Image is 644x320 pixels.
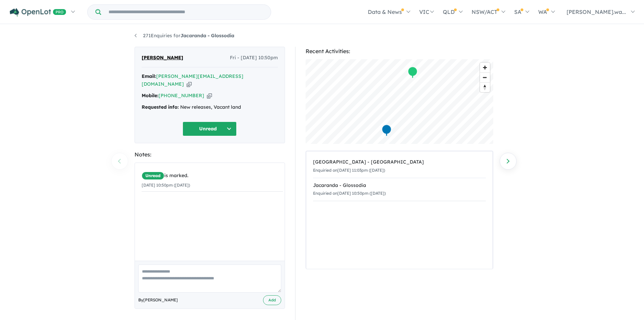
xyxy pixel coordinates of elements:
strong: Email: [142,73,156,79]
strong: Requested info: [142,104,179,110]
span: By [PERSON_NAME] [138,297,178,303]
div: [GEOGRAPHIC_DATA] - [GEOGRAPHIC_DATA] [313,158,486,166]
button: Reset bearing to north [480,82,490,92]
canvas: Map [306,59,493,144]
div: Map marker [381,124,391,137]
div: Notes: [135,150,285,159]
div: is marked. [142,172,283,180]
div: Recent Activities: [306,47,493,56]
a: [PERSON_NAME][EMAIL_ADDRESS][DOMAIN_NAME] [142,73,243,87]
div: Map marker [407,66,418,79]
span: Unread [142,172,164,180]
small: Enquiried on [DATE] 11:03pm ([DATE]) [313,168,385,173]
div: Jacaranda - Glossodia [313,182,486,190]
button: Add [263,295,281,305]
a: Jacaranda - GlossodiaEnquiried on[DATE] 10:50pm ([DATE]) [313,178,486,201]
input: Try estate name, suburb, builder or developer [102,5,269,19]
span: [PERSON_NAME] [142,54,183,62]
strong: Mobile: [142,92,159,99]
small: Enquiried on [DATE] 10:50pm ([DATE]) [313,191,386,196]
nav: breadcrumb [135,32,510,40]
small: [DATE] 10:50pm ([DATE]) [142,183,190,188]
span: Zoom out [480,73,490,82]
div: New releases, Vacant land [142,103,278,111]
span: [PERSON_NAME].wa... [567,8,626,15]
a: [PHONE_NUMBER] [159,92,204,99]
strong: Jacaranda - Glossodia [181,33,234,39]
button: Copy [187,81,192,88]
button: Zoom in [480,63,490,72]
button: Zoom out [480,72,490,82]
a: 271Enquiries forJacaranda - Glossodia [135,33,234,39]
span: Reset bearing to north [480,83,490,92]
a: [GEOGRAPHIC_DATA] - [GEOGRAPHIC_DATA]Enquiried on[DATE] 11:03pm ([DATE]) [313,155,486,178]
button: Copy [207,92,212,99]
button: Unread [183,122,237,136]
img: Openlot PRO Logo White [10,8,66,17]
span: Fri - [DATE] 10:50pm [230,54,278,62]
